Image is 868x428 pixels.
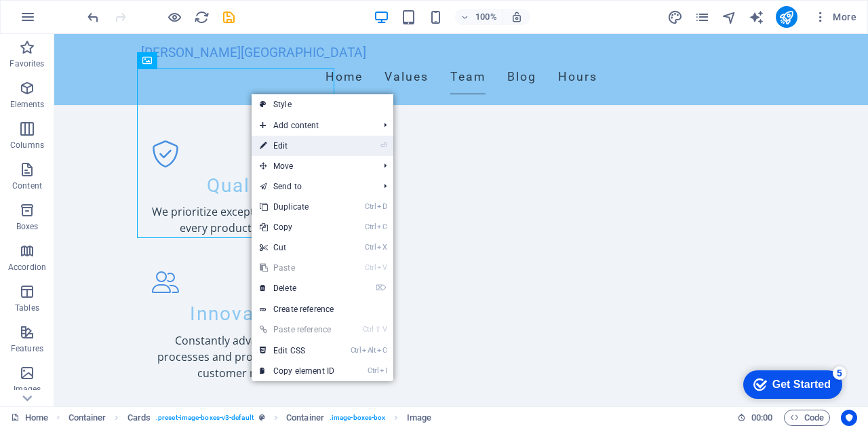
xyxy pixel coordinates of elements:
button: publish [776,6,797,28]
p: Accordion [8,262,46,273]
button: Code [784,410,830,426]
a: ⌦Delete [252,278,342,298]
p: Elements [10,99,45,110]
p: Boxes [16,221,39,232]
span: Code [790,410,824,426]
span: Click to select. Double-click to edit [127,410,151,426]
button: More [808,6,862,28]
p: Features [11,343,43,354]
span: : [761,412,763,423]
span: Add content [252,115,373,136]
p: Columns [10,140,44,151]
i: V [382,325,387,334]
p: Content [12,180,42,191]
h6: 100% [475,9,497,25]
a: Click to cancel selection. Double-click to open Pages [11,410,48,426]
a: ⏎Edit [252,136,342,156]
i: Navigator [722,9,737,25]
a: Style [252,94,393,115]
span: More [814,10,856,24]
span: Click to select. Double-click to edit [407,410,431,426]
i: Design (Ctrl+Alt+Y) [667,9,683,25]
i: Ctrl [363,325,374,334]
a: CtrlAltCEdit CSS [252,341,342,361]
i: I [380,366,387,375]
span: . image-boxes-box [330,410,386,426]
button: save [220,9,237,25]
i: Reload page [194,9,210,25]
h6: Session time [737,410,773,426]
button: undo [85,9,101,25]
i: Alt [362,346,376,355]
p: Favorites [9,58,44,69]
i: On resize automatically adjust zoom level to fit chosen device. [511,11,523,23]
i: Save (Ctrl+S) [221,9,237,25]
div: Get Started 5 items remaining, 0% complete [7,7,106,35]
a: Send to [252,176,373,197]
i: X [377,243,387,252]
span: Click to select. Double-click to edit [286,410,324,426]
a: CtrlXCut [252,237,342,258]
i: V [377,263,387,272]
button: Usercentrics [841,410,857,426]
div: 5 [97,3,111,16]
i: Pages (Ctrl+Alt+S) [694,9,710,25]
nav: breadcrumb [68,410,431,426]
span: . preset-image-boxes-v3-default [156,410,254,426]
button: design [667,9,684,25]
span: 00 00 [751,410,772,426]
i: Ctrl [368,366,378,375]
a: CtrlICopy element ID [252,361,342,381]
button: reload [193,9,210,25]
div: Get Started [37,15,95,27]
p: Tables [15,303,39,313]
i: ⏎ [380,141,387,150]
button: pages [694,9,711,25]
i: Ctrl [365,202,376,211]
button: Click here to leave preview mode and continue editing [166,9,182,25]
i: Undo: Delete elements (Ctrl+Z) [85,9,101,25]
i: C [377,222,387,231]
button: 100% [455,9,503,25]
a: CtrlVPaste [252,258,342,278]
i: Ctrl [351,346,361,355]
i: AI Writer [749,9,764,25]
button: text_generator [749,9,765,25]
a: CtrlCCopy [252,217,342,237]
i: Ctrl [365,222,376,231]
i: This element is a customizable preset [259,414,265,421]
button: navigator [722,9,738,25]
span: Click to select. Double-click to edit [68,410,106,426]
i: C [377,346,387,355]
i: D [377,202,387,211]
a: Create reference [252,299,393,319]
i: Ctrl [365,263,376,272]
i: ⇧ [375,325,381,334]
a: CtrlDDuplicate [252,197,342,217]
i: Ctrl [365,243,376,252]
span: Move [252,156,373,176]
p: Images [14,384,41,395]
a: Ctrl⇧VPaste reference [252,319,342,340]
i: ⌦ [376,284,387,292]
